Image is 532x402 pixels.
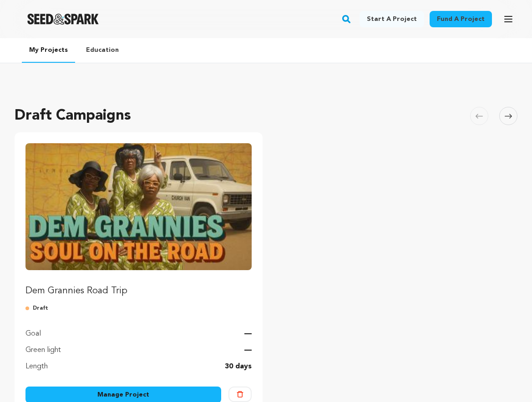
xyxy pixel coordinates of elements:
p: — [244,345,252,356]
p: Green light [25,345,61,356]
a: My Projects [22,38,75,63]
img: Seed&Spark Logo Dark Mode [27,14,99,25]
a: Start a project [360,11,424,27]
p: — [244,328,252,339]
a: Fund a project [430,11,492,27]
p: 30 days [225,361,252,372]
a: Education [79,38,126,62]
img: trash-empty.svg [237,391,243,397]
a: Seed&Spark Homepage [27,14,99,25]
a: Fund Dem Grannies Road Trip [25,143,252,297]
h2: Draft Campaigns [15,105,131,127]
p: Dem Grannies Road Trip [25,285,252,297]
p: Length [25,361,48,372]
p: Draft [25,305,252,312]
img: submitted-for-review.svg [25,305,33,312]
p: Goal [25,328,41,339]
